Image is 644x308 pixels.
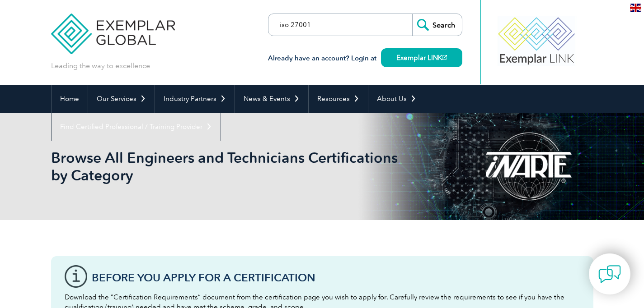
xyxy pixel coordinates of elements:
h1: Browse All Engineers and Technicians Certifications by Category [51,149,398,184]
input: Search [412,14,462,36]
a: Resources [309,85,368,113]
a: Find Certified Professional / Training Provider [52,113,221,141]
a: Home [52,85,88,113]
a: Industry Partners [155,85,235,113]
a: About Us [368,85,425,113]
img: en [630,4,641,12]
a: News & Events [235,85,308,113]
a: Our Services [88,85,155,113]
img: open_square.png [442,55,447,60]
h3: Before You Apply For a Certification [92,272,580,283]
a: Exemplar LINK [381,48,462,67]
img: contact-chat.png [598,263,621,285]
p: Leading the way to excellence [51,61,150,71]
h3: Already have an account? Login at [268,53,462,64]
